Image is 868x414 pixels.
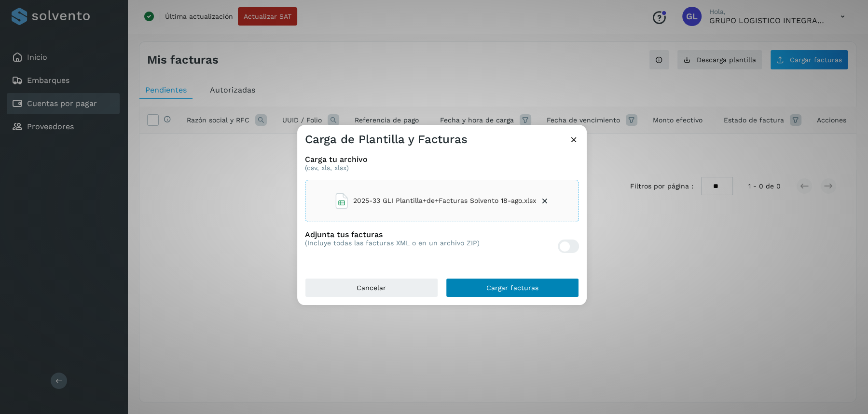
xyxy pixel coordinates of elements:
span: Cancelar [357,284,386,291]
button: Cargar facturas [446,278,579,297]
span: Cargar facturas [486,284,538,291]
p: (csv, xls, xlsx) [305,164,579,172]
h3: Adjunta tus facturas [305,230,480,239]
h3: Carga de Plantilla y Facturas [305,133,468,147]
h3: Carga tu archivo [305,155,579,164]
p: (Incluye todas las facturas XML o en un archivo ZIP) [305,239,480,247]
span: 2025-33 GLI Plantilla+de+Facturas Solvento 18-ago.xlsx [353,196,536,206]
button: Cancelar [305,278,438,297]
